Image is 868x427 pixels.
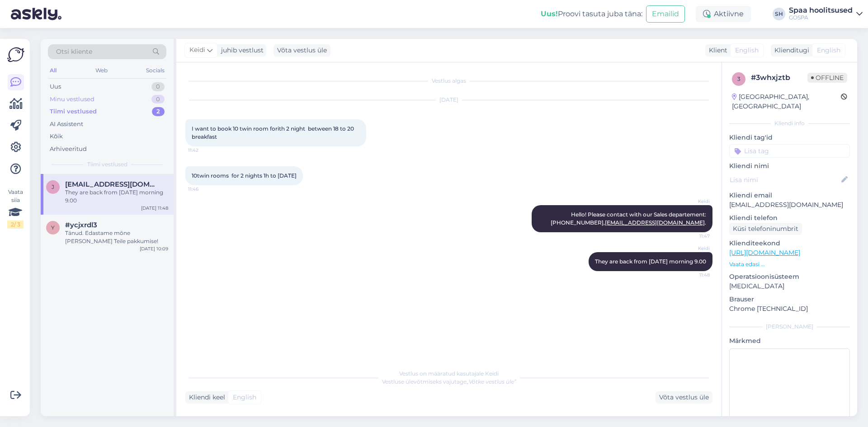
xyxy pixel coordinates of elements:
span: Keidi [189,45,205,55]
a: Spaa hoolitsusedGOSPA [789,7,863,21]
p: Kliendi email [729,191,850,200]
div: [DATE] 11:48 [141,205,168,211]
div: Minu vestlused [50,95,94,104]
div: Spaa hoolitsused [789,7,853,14]
a: [URL][DOMAIN_NAME] [729,249,800,257]
div: 2 [152,107,165,116]
div: Kõik [50,132,63,141]
div: GOSPA [789,14,853,21]
span: Keidi [676,198,710,205]
p: Klienditeekond [729,239,850,248]
div: Web [94,65,109,76]
div: Küsi telefoninumbrit [729,223,802,235]
span: They are back from [DATE] morning 9.00 [595,258,706,265]
span: 11:48 [676,272,710,278]
div: Kliendi keel [185,393,225,402]
span: 11:42 [188,147,222,154]
input: Lisa nimi [730,175,840,185]
p: [MEDICAL_DATA] [729,282,850,291]
div: [GEOGRAPHIC_DATA], [GEOGRAPHIC_DATA] [732,92,841,111]
span: Vestluse ülevõtmiseks vajutage [382,378,516,385]
div: Socials [144,65,166,76]
p: Märkmed [729,336,850,346]
b: Uus! [541,9,558,18]
img: Askly Logo [7,46,24,63]
div: Vaata siia [7,188,24,229]
span: English [817,46,840,55]
span: Hello! Please contact with our Sales departement: [PHONE_NUMBER], . [551,211,708,226]
div: AI Assistent [50,120,83,129]
span: Keidi [676,245,710,252]
div: Aktiivne [696,6,751,22]
span: English [735,46,759,55]
span: #ycjxrdl3 [65,221,97,229]
div: Klienditugi [771,46,809,55]
p: Kliendi telefon [729,213,850,223]
button: Emailid [646,5,685,23]
div: They are back from [DATE] morning 9.00 [65,188,168,205]
span: Vestlus on määratud kasutajale Keidi [399,370,499,377]
i: „Võtke vestlus üle” [467,378,516,385]
div: Võta vestlus üle [656,391,712,404]
div: Arhiveeritud [50,145,87,154]
span: 10twin rooms for 2 nights 1h to [DATE] [192,172,297,179]
p: [EMAIL_ADDRESS][DOMAIN_NAME] [729,200,850,210]
span: 11:46 [188,186,222,192]
div: Tiimi vestlused [50,107,97,116]
div: juhib vestlust [217,46,264,55]
span: Offline [807,73,847,83]
div: Tänud. Edastame mõne [PERSON_NAME] Teile pakkumise! [65,229,168,245]
div: # 3whxjztb [751,72,807,83]
div: Kliendi info [729,119,850,127]
span: English [233,393,256,402]
div: 2 / 3 [7,221,24,229]
span: 3 [737,75,741,82]
p: Vaata edasi ... [729,260,850,268]
span: Tiimi vestlused [87,160,127,169]
span: y [51,224,55,231]
p: Brauser [729,295,850,304]
p: Chrome [TECHNICAL_ID] [729,304,850,314]
div: Vestlus algas [185,77,712,85]
div: 0 [151,95,165,104]
span: jan.gustav@inbox.lv [65,180,159,188]
div: 0 [151,82,165,91]
span: Otsi kliente [56,47,92,56]
div: Uus [50,82,61,91]
a: [EMAIL_ADDRESS][DOMAIN_NAME] [605,219,705,226]
div: [DATE] [185,96,712,104]
span: 11:47 [676,233,710,239]
input: Lisa tag [729,144,850,158]
div: All [48,65,58,76]
div: Klient [705,46,727,55]
div: SH [773,8,785,20]
div: [DATE] 10:09 [140,245,168,252]
div: Võta vestlus üle [274,44,330,56]
div: [PERSON_NAME] [729,323,850,331]
p: Kliendi tag'id [729,133,850,142]
span: j [52,183,54,190]
p: Operatsioonisüsteem [729,272,850,282]
span: I want to book 10 twin room forith 2 night between 18 to 20 breakfast [192,125,357,140]
p: Kliendi nimi [729,161,850,171]
div: Proovi tasuta juba täna: [541,9,642,19]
